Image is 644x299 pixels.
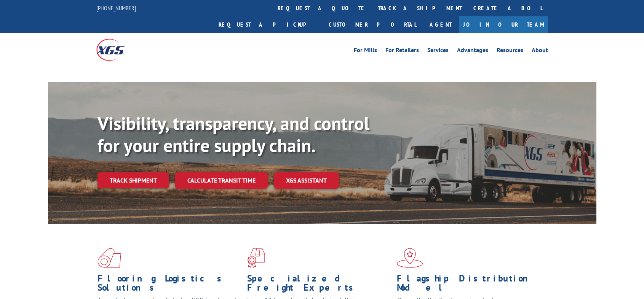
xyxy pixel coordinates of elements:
b: Visibility, transparency, and control for your entire supply chain. [97,111,369,157]
a: Customer Portal [323,16,422,33]
a: About [532,47,548,56]
a: Advantages [457,47,488,56]
a: Agent [422,16,459,33]
a: [PHONE_NUMBER] [96,4,136,12]
a: XGS ASSISTANT [274,172,339,189]
a: Calculate transit time [175,172,268,189]
h1: Flagship Distribution Model [397,274,541,296]
a: For Retailers [385,47,419,56]
a: For Mills [354,47,377,56]
a: Resources [497,47,523,56]
img: xgs-icon-total-supply-chain-intelligence-red [97,248,121,268]
a: Services [427,47,449,56]
img: xgs-icon-flagship-distribution-model-red [397,248,423,268]
img: xgs-icon-focused-on-flooring-red [247,248,265,268]
h1: Flooring Logistics Solutions [97,274,241,296]
a: Track shipment [97,172,169,188]
a: Request a pickup [213,16,323,33]
a: Join Our Team [459,16,548,33]
h1: Specialized Freight Experts [247,274,391,296]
